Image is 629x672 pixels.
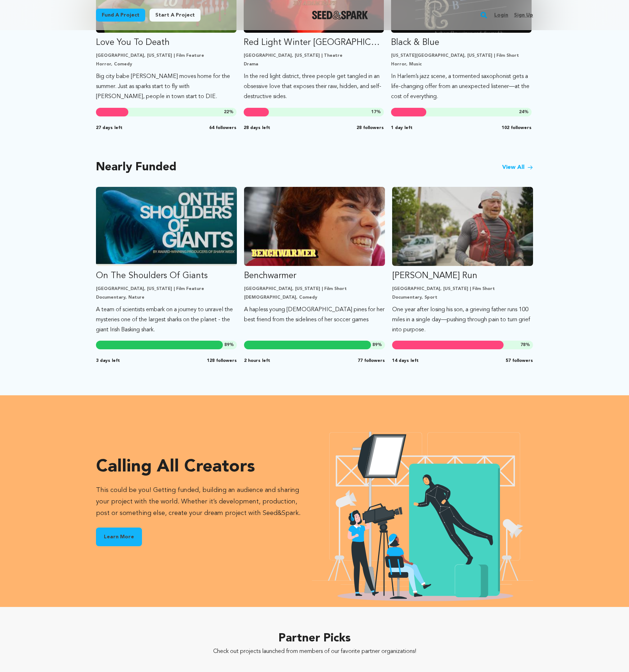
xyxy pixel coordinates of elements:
a: Fund Benchwarmer [244,187,385,325]
a: Sign up [514,9,533,21]
p: Drama [244,61,384,67]
span: 89 [224,343,229,347]
span: 128 followers [207,358,237,364]
span: 78 [520,343,525,347]
span: 27 days left [96,125,123,131]
p: [DEMOGRAPHIC_DATA], Comedy [244,295,385,300]
p: Check out projects launched from members of our favorite partner organizations! [96,647,533,656]
span: % [520,342,530,348]
p: A hapless young [DEMOGRAPHIC_DATA] pines for her best friend from the sidelines of her soccer games [244,305,385,325]
h3: Calling all creators [96,459,312,476]
span: 3 days left [96,358,120,364]
h2: Partner Picks [96,630,533,647]
span: 1 day left [391,125,413,131]
p: In the red light district, three people get tangled in an obsessive love that exposes their raw, ... [244,72,384,102]
p: [GEOGRAPHIC_DATA], [US_STATE] | Film Feature [96,53,237,59]
p: [GEOGRAPHIC_DATA], [US_STATE] | Theatre [244,53,384,59]
a: Seed&Spark Homepage [312,11,368,19]
span: % [371,109,381,115]
span: 64 followers [209,125,237,131]
a: Fund On The Shoulders Of Giants [96,187,237,335]
a: Start a project [150,9,201,22]
span: % [519,109,529,115]
a: Login [494,9,508,21]
p: On The Shoulders Of Giants [96,270,237,282]
a: Fund a project [96,9,145,22]
span: % [372,342,382,348]
span: % [224,342,234,348]
p: [PERSON_NAME] Run [392,270,533,282]
span: 102 followers [502,125,532,131]
p: [GEOGRAPHIC_DATA], [US_STATE] | Film Feature [96,286,237,292]
p: Red Light Winter [GEOGRAPHIC_DATA] [244,37,384,49]
a: Fund Ryan’s Run [392,187,533,335]
p: In Harlem’s jazz scene, a tormented saxophonist gets a life-changing offer from an unexpected lis... [391,72,532,102]
p: Horror, Comedy [96,61,237,67]
span: % [224,109,234,115]
img: Seed&Spark Logo Dark Mode [312,11,368,19]
h2: Nearly Funded [96,162,176,172]
p: Black & Blue [391,37,532,49]
span: 24 [519,110,524,114]
span: 28 days left [244,125,270,131]
p: Documentary, Nature [96,295,237,300]
p: This could be you! Getting funded, building an audience and sharing your project with the world. ... [96,484,312,519]
span: 28 followers [357,125,384,131]
a: View All [502,163,533,172]
p: Benchwarmer [244,270,385,282]
p: Big city babe [PERSON_NAME] moves home for the summer. Just as sparks start to fly with [PERSON_N... [96,72,237,102]
img: Seed&Spark Creators Icon [312,424,533,602]
span: 17 [371,110,376,114]
p: [GEOGRAPHIC_DATA], [US_STATE] | Film Short [244,286,385,292]
span: 57 followers [506,358,533,364]
p: [US_STATE][GEOGRAPHIC_DATA], [US_STATE] | Film Short [391,53,532,59]
span: 2 hours left [244,358,270,364]
p: A team of scientists embark on a journey to unravel the mysteries one of the largest sharks on th... [96,305,237,335]
p: One year after losing his son, a grieving father runs 100 miles in a single day—pushing through p... [392,305,533,335]
p: Documentary, Sport [392,295,533,300]
span: 77 followers [358,358,385,364]
span: 22 [224,110,229,114]
a: Learn More [96,528,142,546]
p: Love You To Death [96,37,237,49]
p: [GEOGRAPHIC_DATA], [US_STATE] | Film Short [392,286,533,292]
span: 89 [372,343,377,347]
span: 14 days left [392,358,419,364]
p: Horror, Music [391,61,532,67]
